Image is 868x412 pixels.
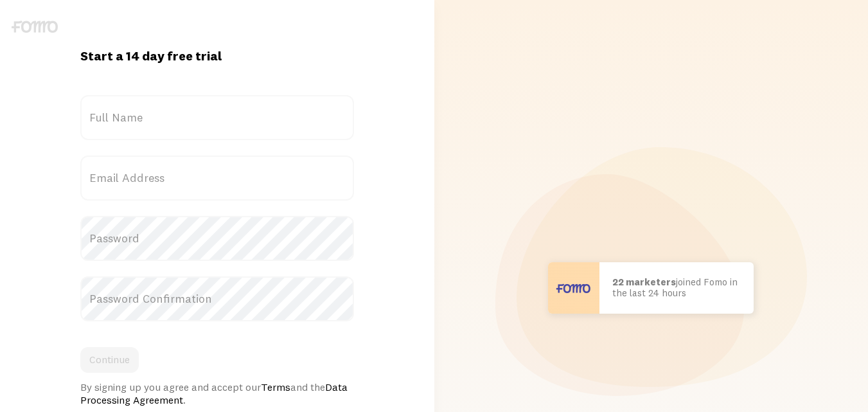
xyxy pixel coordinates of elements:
[261,381,290,393] a: Terms
[12,21,58,33] img: fomo-logo-gray-b99e0e8ada9f9040e2984d0d95b3b12da0074ffd48d1e5cb62ac37fc77b0b268.svg
[612,276,676,288] b: 22 marketers
[80,216,354,261] label: Password
[80,95,354,140] label: Full Name
[80,276,354,321] label: Password Confirmation
[80,48,354,64] h1: Start a 14 day free trial
[80,381,348,406] a: Data Processing Agreement
[80,381,354,406] div: By signing up you agree and accept our and the .
[548,262,599,314] img: User avatar
[80,156,354,201] label: Email Address
[612,277,741,298] p: joined Fomo in the last 24 hours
